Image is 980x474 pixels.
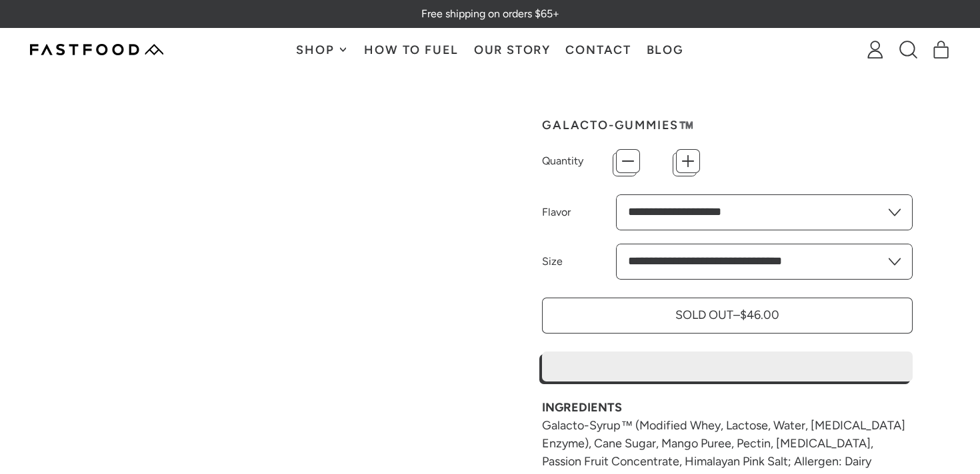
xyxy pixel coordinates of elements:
[30,44,163,55] img: Fastfood
[357,29,466,71] a: How To Fuel
[558,29,639,71] a: Contact
[676,149,700,173] button: +
[542,399,913,471] div: Galacto-Syrup™ (Modified Whey, Lactose, Water, [MEDICAL_DATA] Enzyme), Cane Sugar, Mango Puree, P...
[675,308,733,322] span: Sold Out
[542,153,616,169] label: Quantity
[542,400,622,415] strong: INGREDIENTS
[296,44,337,56] span: Shop
[289,29,357,71] button: Shop
[616,149,640,173] button: −
[542,204,616,220] label: Flavor
[542,254,616,270] label: Size
[542,119,913,131] h1: Galacto-Gummies™️
[639,29,691,71] a: Blog
[740,308,779,322] span: $46.00
[467,29,559,71] a: Our Story
[733,308,740,322] span: –
[542,298,913,334] button: Sold Out–$46.00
